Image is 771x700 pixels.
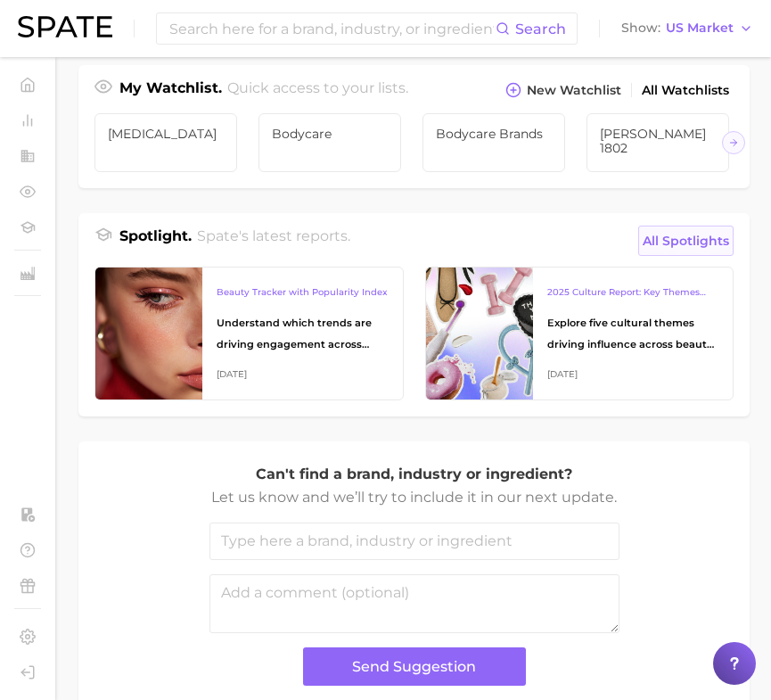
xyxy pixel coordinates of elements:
[425,267,734,400] a: 2025 Culture Report: Key Themes That Are Shaping Consumer DemandExplore five cultural themes driv...
[422,113,565,172] a: Bodycare Brands
[168,13,496,44] input: Search here for a brand, industry, or ingredient
[722,131,745,154] button: Scroll Right
[258,113,401,172] a: Bodycare
[209,486,619,509] p: Let us know and we’ll try to include it in our next update.
[547,312,719,355] div: Explore five cultural themes driving influence across beauty, food, and pop culture.
[621,23,660,33] span: Show
[436,127,552,141] span: Bodycare Brands
[272,127,388,141] span: Bodycare
[527,83,621,98] span: New Watchlist
[637,78,734,103] a: All Watchlists
[515,21,566,37] span: Search
[303,647,526,686] button: Send Suggestion
[119,226,192,256] h1: Spotlight.
[643,230,729,251] span: All Spotlights
[217,312,389,355] div: Understand which trends are driving engagement across platforms in the skin, hair, makeup, and fr...
[666,23,734,33] span: US Market
[108,127,224,141] span: [MEDICAL_DATA]
[18,16,112,37] img: SPATE
[642,83,729,98] span: All Watchlists
[547,282,719,303] div: 2025 Culture Report: Key Themes That Are Shaping Consumer Demand
[119,78,222,103] h1: My Watchlist.
[209,523,619,560] input: Type here a brand, industry or ingredient
[217,364,389,385] div: [DATE]
[197,226,350,256] h2: Spate's latest reports.
[209,463,619,486] p: Can't find a brand, industry or ingredient?
[217,282,389,303] div: Beauty Tracker with Popularity Index
[638,226,734,256] a: All Spotlights
[586,113,729,172] a: [PERSON_NAME] 1802
[14,659,41,686] a: Log out. Currently logged in with e-mail sophiah@beekman1802.com.
[501,78,626,103] button: New Watchlist
[547,364,719,385] div: [DATE]
[617,17,758,40] button: ShowUS Market
[94,267,404,400] a: Beauty Tracker with Popularity IndexUnderstand which trends are driving engagement across platfor...
[94,113,237,172] a: [MEDICAL_DATA]
[600,127,716,155] span: [PERSON_NAME] 1802
[227,78,408,103] h2: Quick access to your lists.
